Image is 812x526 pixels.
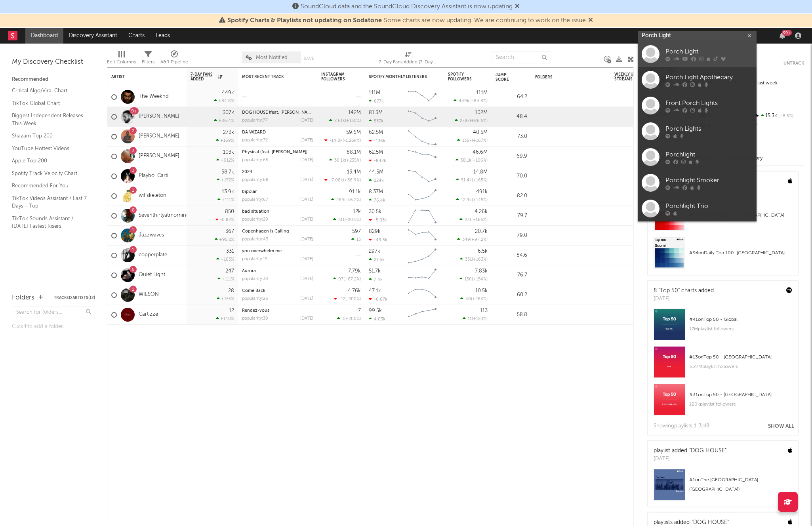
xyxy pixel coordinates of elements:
div: Spotify Monthly Listeners [369,74,428,79]
a: you overwhelm me [242,249,282,253]
div: -- [751,121,804,131]
a: Porch Light Apothecary [638,67,757,93]
div: Spotify Followers [448,72,476,82]
div: 21.6k [369,257,385,262]
div: popularity: 77 [242,118,268,123]
div: 3.27M playlist followers [689,362,792,372]
div: popularity: 29 [242,217,268,222]
a: Spotify Track Velocity Chart [12,169,87,178]
div: [DATE] [300,138,313,143]
span: +86.5 % [471,119,486,123]
div: ( ) [463,316,488,321]
span: Weekly US Streams [614,72,642,82]
div: popularity: 26 [242,297,268,301]
input: Search for artists [638,31,757,41]
div: 15.3k [751,111,804,121]
div: 64.2 [496,92,527,102]
span: Most Notified [256,55,288,60]
div: Porch Lights [665,124,753,133]
span: 2.61k [334,119,345,123]
input: Search... [492,51,551,63]
div: [DATE] [300,217,313,222]
div: ( ) [454,98,488,103]
svg: Chart title [404,246,440,265]
div: 111M [369,90,380,95]
a: [PERSON_NAME] [139,113,179,120]
div: 829k [369,229,381,234]
div: 81.3M [369,110,383,115]
span: +154 % [473,277,486,282]
a: "DOG HOUSE" [689,448,726,454]
span: +106 % [473,158,486,163]
div: +140 % [216,316,234,321]
div: 7.83k [475,269,488,274]
a: 2024 [242,170,252,174]
div: A&R Pipeline [160,57,188,67]
span: +163 % [473,257,486,262]
span: +8.5 % [777,114,793,118]
span: +165 % [473,178,486,183]
div: 14.8M [473,170,488,175]
div: 76.4k [369,198,385,203]
div: # 13 on Top 50 - [GEOGRAPHIC_DATA] [689,353,792,362]
a: "DOG HOUSE" [692,520,729,525]
div: Folders [535,75,595,80]
div: +172 % [217,177,234,183]
div: -136k [369,138,385,143]
div: 7 [358,308,361,313]
div: 850 [225,209,234,214]
a: Quiet Light [139,272,165,278]
a: copperplate [139,252,167,259]
span: +167 % [473,139,486,143]
div: you overwhelm me [242,249,313,253]
div: -5.03k [369,217,387,223]
div: +155 % [217,296,234,301]
span: -200 % [347,297,360,301]
div: 2024 [242,170,313,174]
div: [DATE] [300,198,313,202]
div: +111 % [217,197,234,202]
div: ( ) [329,118,361,123]
div: 12 [229,308,234,313]
a: TikTok Videos Assistant / Last 7 Days - Top [12,194,87,210]
div: 7.79k [348,269,361,274]
div: 224k [369,178,384,183]
div: ( ) [324,138,361,143]
div: +169 % [216,138,234,143]
div: 307k [223,110,234,115]
div: 69.9 [496,152,527,161]
div: 7-Day Fans Added (7-Day Fans Added) [379,48,438,71]
div: 47.1k [369,288,381,293]
div: 79.7 [496,211,527,221]
a: Discovery Assistant [63,28,123,44]
svg: Chart title [404,206,440,226]
div: 6.5k [478,249,488,254]
span: 269 [336,198,344,202]
div: ( ) [331,197,361,202]
a: Front Porch Lights [638,93,757,118]
div: 12k [353,209,361,214]
div: ( ) [457,138,488,143]
span: 7-Day Fans Added [191,72,216,82]
span: +166 % [473,218,486,222]
div: Folders [12,293,34,303]
div: [DATE] [300,158,313,162]
span: 150 [465,277,472,282]
div: Showing playlist s 1- 3 of 8 [654,421,709,431]
div: popularity: 65 [242,158,268,162]
div: 59.6M [346,130,361,135]
div: 491k [476,189,488,194]
a: Playboi Carti [139,173,168,179]
div: ( ) [459,217,488,222]
span: : Some charts are now updating. We are continuing to work on the issue [227,17,586,24]
a: Porch Light [638,41,757,67]
div: 44.5M [369,170,383,175]
svg: Chart title [404,127,440,147]
div: A&R Pipeline [160,48,188,71]
div: popularity: 43 [242,237,268,242]
div: Porchlight Smoker [665,175,753,185]
div: # 31 on Top 50 - [GEOGRAPHIC_DATA] [689,390,792,400]
div: Edit Columns [107,48,136,71]
a: DA WIZARD [242,130,266,135]
div: 51.7k [369,269,381,274]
